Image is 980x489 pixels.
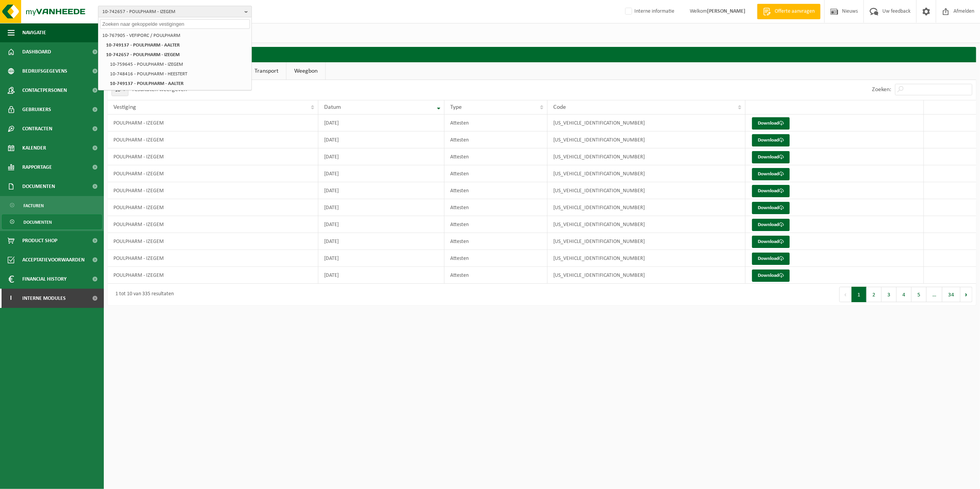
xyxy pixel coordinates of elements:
td: Attesten [444,216,547,233]
td: POULPHARM - IZEGEM [108,131,318,148]
button: Next [960,287,972,302]
td: [DATE] [318,216,444,233]
span: Interne modules [22,289,66,308]
td: POULPHARM - IZEGEM [108,216,318,233]
td: [US_VEHICLE_IDENTIFICATION_NUMBER] [547,233,745,250]
h2: Documenten [108,47,976,62]
span: Product Shop [22,231,57,250]
td: POULPHARM - IZEGEM [108,233,318,250]
span: Rapportage [22,158,52,177]
td: Attesten [444,115,547,131]
button: 1 [852,287,867,302]
a: Download [752,151,790,163]
td: Attesten [444,165,547,182]
td: [DATE] [318,199,444,216]
a: Documenten [2,215,102,229]
strong: 10-749137 - POULPHARM - AALTER [106,43,180,48]
a: Download [752,202,790,214]
span: Type [450,104,462,110]
span: Acceptatievoorwaarden [22,250,85,269]
input: Zoeken naar gekoppelde vestigingen [100,19,250,29]
button: 10-742657 - POULPHARM - IZEGEM [98,6,252,17]
td: Attesten [444,199,547,216]
span: Gebruikers [22,100,51,119]
span: Documenten [22,177,55,196]
strong: 10-749137 - POULPHARM - AALTER [110,81,183,86]
td: [US_VEHICLE_IDENTIFICATION_NUMBER] [547,216,745,233]
td: [DATE] [318,131,444,148]
li: 10-759645 - POULPHARM - IZEGEM [108,60,250,69]
strong: [PERSON_NAME] [707,8,745,14]
span: Offerte aanvragen [773,8,817,15]
label: Zoeken: [872,87,891,93]
td: [DATE] [318,233,444,250]
td: [US_VEHICLE_IDENTIFICATION_NUMBER] [547,148,745,165]
span: Financial History [22,269,67,289]
td: [US_VEHICLE_IDENTIFICATION_NUMBER] [547,267,745,284]
a: Download [752,236,790,248]
a: Transport [247,62,286,80]
a: Weegbon [286,62,325,80]
td: [DATE] [318,165,444,182]
a: Download [752,269,790,282]
td: POULPHARM - IZEGEM [108,199,318,216]
td: Attesten [444,267,547,284]
td: Attesten [444,148,547,165]
td: POULPHARM - IZEGEM [108,250,318,267]
span: Contracten [22,119,52,138]
td: [US_VEHICLE_IDENTIFICATION_NUMBER] [547,165,745,182]
td: [US_VEHICLE_IDENTIFICATION_NUMBER] [547,199,745,216]
td: [US_VEHICLE_IDENTIFICATION_NUMBER] [547,250,745,267]
span: Facturen [23,198,44,213]
td: POULPHARM - IZEGEM [108,165,318,182]
td: Attesten [444,182,547,199]
a: Offerte aanvragen [757,4,820,19]
li: 10-748416 - POULPHARM - HEESTERT [108,69,250,79]
td: [DATE] [318,182,444,199]
td: Attesten [444,131,547,148]
button: 34 [942,287,960,302]
a: Download [752,134,790,146]
label: Interne informatie [624,6,674,17]
a: Facturen [2,198,102,213]
button: 3 [882,287,897,302]
li: 10-767905 - VEFIPORC / POULPHARM [100,31,250,40]
button: 4 [897,287,912,302]
td: Attesten [444,250,547,267]
a: Download [752,253,790,265]
button: 5 [912,287,927,302]
td: [US_VEHICLE_IDENTIFICATION_NUMBER] [547,182,745,199]
span: Code [553,104,566,110]
td: POULPHARM - IZEGEM [108,148,318,165]
a: Download [752,168,790,180]
span: … [927,287,942,302]
a: Download [752,185,790,197]
button: Previous [839,287,852,302]
span: Datum [324,104,341,110]
span: Kalender [22,138,46,158]
button: 2 [867,287,882,302]
td: POULPHARM - IZEGEM [108,267,318,284]
td: POULPHARM - IZEGEM [108,182,318,199]
a: Download [752,219,790,231]
td: [DATE] [318,267,444,284]
td: POULPHARM - IZEGEM [108,115,318,131]
span: Bedrijfsgegevens [22,62,67,81]
a: Download [752,117,790,130]
strong: 10-742657 - POULPHARM - IZEGEM [106,52,180,57]
td: Attesten [444,233,547,250]
span: Navigatie [22,23,46,42]
span: Documenten [23,215,52,230]
span: I [8,289,15,308]
td: [DATE] [318,250,444,267]
div: 1 tot 10 van 335 resultaten [111,288,174,301]
td: [DATE] [318,148,444,165]
span: Dashboard [22,42,51,62]
span: 10-742657 - POULPHARM - IZEGEM [102,6,241,18]
td: [US_VEHICLE_IDENTIFICATION_NUMBER] [547,131,745,148]
td: [DATE] [318,115,444,131]
span: Vestiging [113,104,136,110]
td: [US_VEHICLE_IDENTIFICATION_NUMBER] [547,115,745,131]
span: Contactpersonen [22,81,67,100]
